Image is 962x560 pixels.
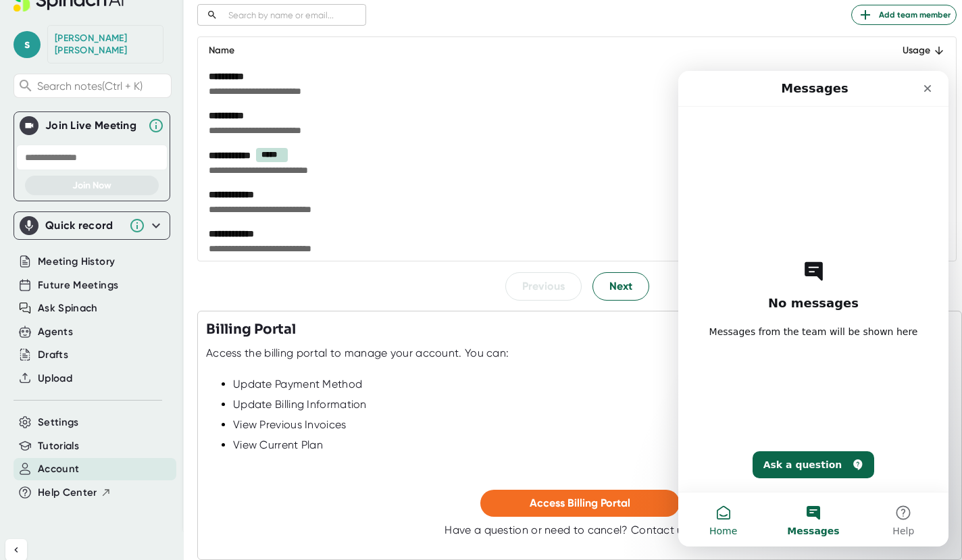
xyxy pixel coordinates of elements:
[530,497,630,509] span: Access Billing Portal
[887,43,945,59] div: Usage
[223,7,366,23] input: Search by name or email...
[20,212,164,239] div: Quick record
[38,438,79,454] button: Tutorials
[20,112,164,139] div: Join Live MeetingJoin Live Meeting
[209,43,865,59] div: Name
[505,272,582,301] button: Previous
[25,176,159,195] button: Join Now
[233,438,953,452] div: View Current Plan
[38,301,98,316] button: Ask Spinach
[72,180,111,191] span: Join Now
[480,490,680,517] button: Access Billing Portal
[876,64,956,103] td: 11.09 hrs
[592,272,649,301] button: Next
[22,119,36,132] img: Join Live Meeting
[233,378,953,391] div: Update Payment Method
[45,219,122,232] div: Quick record
[38,415,79,430] button: Settings
[37,80,168,93] span: Search notes (Ctrl + K)
[38,324,73,340] button: Agents
[857,7,951,23] span: Add team member
[45,119,141,132] div: Join Live Meeting
[851,5,957,25] button: Add team member
[38,371,72,386] button: Upload
[38,278,118,293] button: Future Meetings
[233,398,953,411] div: Update Billing Information
[38,254,115,270] button: Meeting History
[206,320,296,340] h3: Billing Portal
[38,485,97,501] span: Help Center
[445,524,714,537] div: Have a question or need to cancel? Contact us
[522,278,565,295] span: Previous
[55,32,156,56] div: Sara Hillman
[609,278,632,295] span: Next
[14,31,41,58] span: s
[678,71,948,546] iframe: Intercom live chat
[233,418,953,432] div: View Previous Invoices
[38,461,79,477] button: Account
[38,485,111,501] button: Help Center
[38,347,68,363] button: Drafts
[206,347,509,360] div: Access the billing portal to manage your account. You can:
